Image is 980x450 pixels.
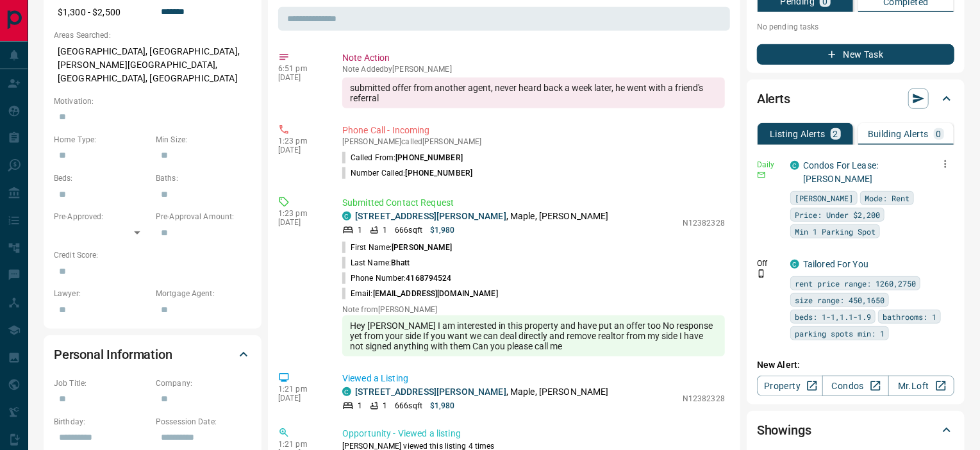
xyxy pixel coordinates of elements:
div: Showings [757,415,954,446]
p: 0 [936,129,942,138]
span: 4168794524 [406,274,451,283]
p: Motivation: [54,96,251,107]
span: parking spots min: 1 [795,327,884,340]
p: $1,980 [430,224,455,236]
p: 1:23 pm [278,137,323,146]
p: N12382328 [683,393,725,404]
p: 1:21 pm [278,385,323,394]
p: 6:51 pm [278,64,323,73]
p: 1 [383,400,387,412]
div: Personal Information [54,339,251,370]
p: Note Action [342,51,725,65]
p: Email: [342,288,498,299]
svg: Push Notification Only [757,269,766,278]
p: Note Added by [PERSON_NAME] [342,65,725,74]
p: [PERSON_NAME] called [PERSON_NAME] [342,137,725,146]
p: [DATE] [278,73,323,82]
div: condos.ca [790,260,799,269]
h2: Alerts [757,88,790,109]
p: Areas Searched: [54,29,251,41]
div: Hey [PERSON_NAME] I am interested in this property and have put an offer too No response yet from... [342,315,725,356]
p: , Maple, [PERSON_NAME] [355,385,609,399]
a: [STREET_ADDRESS][PERSON_NAME] [355,211,506,221]
p: 1 [383,224,387,236]
p: , Maple, [PERSON_NAME] [355,210,609,223]
p: Submitted Contact Request [342,196,725,210]
a: Condos For Lease: [PERSON_NAME] [803,160,878,184]
p: Pre-Approval Amount: [156,211,251,222]
a: Mr.Loft [888,376,954,396]
p: New Alert: [757,358,954,372]
h2: Personal Information [54,344,172,365]
span: beds: 1-1,1.1-1.9 [795,310,871,323]
p: Min Size: [156,134,251,146]
h2: Showings [757,420,811,440]
button: New Task [757,44,954,65]
span: Bhatt [391,258,410,267]
div: condos.ca [342,212,351,221]
div: condos.ca [342,387,351,396]
span: [PERSON_NAME] [795,192,853,204]
p: Lawyer: [54,288,149,299]
p: Phone Number: [342,272,452,284]
span: [PHONE_NUMBER] [406,169,473,178]
p: Birthday: [54,416,149,428]
span: [PHONE_NUMBER] [395,153,463,162]
p: Beds: [54,172,149,184]
a: Condos [822,376,888,396]
p: Listing Alerts [770,129,826,138]
p: 1 [358,400,362,412]
p: Called From: [342,152,463,163]
p: [DATE] [278,218,323,227]
p: $1,300 - $2,500 [54,2,149,23]
div: submitted offer from another agent, never heard back a week later, he went with a friend's referral [342,78,725,108]
p: Home Type: [54,134,149,146]
p: [GEOGRAPHIC_DATA], [GEOGRAPHIC_DATA], [PERSON_NAME][GEOGRAPHIC_DATA], [GEOGRAPHIC_DATA], [GEOGRAP... [54,41,251,89]
p: 1:21 pm [278,440,323,449]
p: Opportunity - Viewed a listing [342,427,725,440]
div: condos.ca [790,161,799,170]
p: N12382328 [683,217,725,229]
div: Alerts [757,83,954,114]
p: $1,980 [430,400,455,412]
p: Phone Call - Incoming [342,124,725,137]
p: 1 [358,224,362,236]
p: 2 [833,129,838,138]
p: No pending tasks [757,17,954,37]
p: Mortgage Agent: [156,288,251,299]
p: Daily [757,159,783,171]
p: [DATE] [278,146,323,154]
p: Viewed a Listing [342,372,725,385]
a: Tailored For You [803,259,868,269]
p: 666 sqft [395,400,422,412]
span: Price: Under $2,200 [795,208,880,221]
a: [STREET_ADDRESS][PERSON_NAME] [355,387,506,397]
p: 666 sqft [395,224,422,236]
p: Baths: [156,172,251,184]
span: [PERSON_NAME] [392,243,452,252]
p: Number Called: [342,167,472,179]
span: bathrooms: 1 [883,310,936,323]
p: Last Name: [342,257,410,269]
p: Off [757,258,783,269]
svg: Email [757,171,766,179]
p: First Name: [342,242,453,253]
p: Job Title: [54,378,149,389]
p: Pre-Approved: [54,211,149,222]
span: Mode: Rent [865,192,909,204]
p: Note from [PERSON_NAME] [342,305,725,314]
p: Possession Date: [156,416,251,428]
p: Building Alerts [868,129,929,138]
a: Property [757,376,823,396]
span: Min 1 Parking Spot [795,225,876,238]
p: Credit Score: [54,249,251,261]
span: size range: 450,1650 [795,294,884,306]
span: rent price range: 1260,2750 [795,277,916,290]
span: [EMAIL_ADDRESS][DOMAIN_NAME] [373,289,498,298]
p: 1:23 pm [278,209,323,218]
p: [DATE] [278,394,323,403]
p: Company: [156,378,251,389]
